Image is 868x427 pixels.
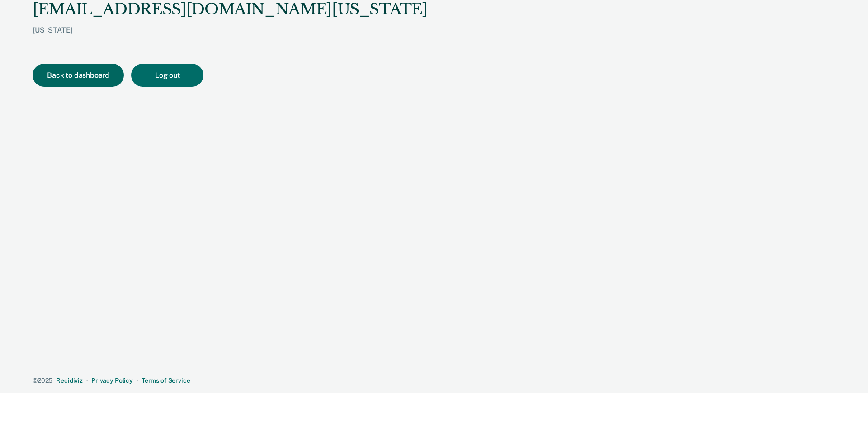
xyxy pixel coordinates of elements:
a: Back to dashboard [33,72,131,79]
button: Log out [131,64,203,87]
div: [US_STATE] [33,26,427,49]
a: Terms of Service [142,377,190,384]
a: Privacy Policy [91,377,133,384]
button: Back to dashboard [33,64,124,87]
span: © 2025 [33,377,52,384]
a: Recidiviz [56,377,83,384]
div: · · [33,377,832,385]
